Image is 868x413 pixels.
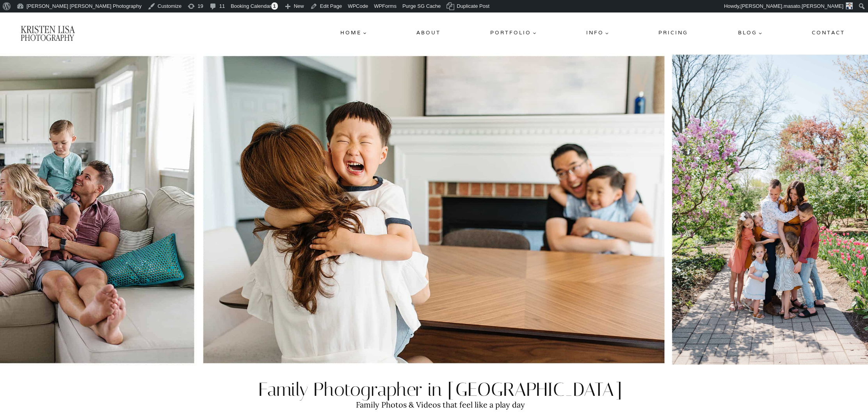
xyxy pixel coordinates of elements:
a: Contact [809,26,848,40]
img: Kristen Lisa Photography [20,25,75,41]
nav: Primary Navigation [337,26,848,40]
span: Portfolio [490,29,536,37]
span: Blog [738,29,762,37]
span: Home [340,29,366,37]
a: Portfolio [487,26,539,40]
span: Info [586,29,609,37]
a: Home [337,26,370,40]
span: [PERSON_NAME].masato.[PERSON_NAME] [740,3,843,9]
a: About [413,26,444,40]
h2: Family Photos & Videos that feel like a play day [19,401,862,409]
li: 1 of 11 [201,53,667,366]
a: Pricing [655,26,691,40]
a: Info [583,26,612,40]
span: 1 [271,2,278,10]
button: Next slide [856,200,868,219]
h1: Family Photographer in [GEOGRAPHIC_DATA] [19,378,862,401]
a: Blog [735,26,765,40]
